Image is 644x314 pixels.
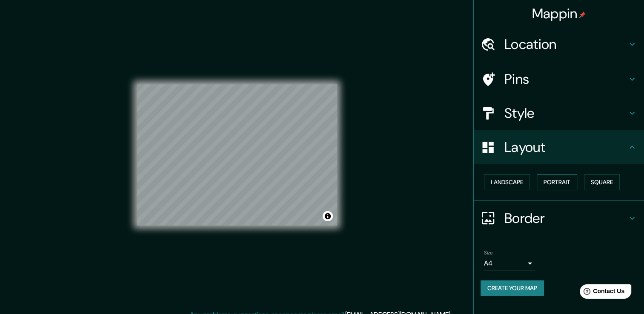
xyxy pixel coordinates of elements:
button: Toggle attribution [323,211,333,221]
h4: Border [504,210,627,227]
div: A4 [484,257,535,270]
h4: Mappin [532,5,586,22]
button: Landscape [484,174,530,190]
button: Portrait [537,174,577,190]
div: Location [474,27,644,61]
canvas: Map [137,84,337,226]
div: Border [474,201,644,235]
div: Style [474,96,644,130]
div: Layout [474,130,644,164]
label: Size [484,249,493,256]
div: Pins [474,62,644,96]
iframe: Help widget launcher [568,281,635,305]
h4: Style [504,105,627,122]
button: Square [584,174,620,190]
h4: Layout [504,139,627,156]
button: Create your map [481,280,544,296]
img: pin-icon.png [579,11,586,18]
h4: Location [504,36,627,53]
h4: Pins [504,71,627,88]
